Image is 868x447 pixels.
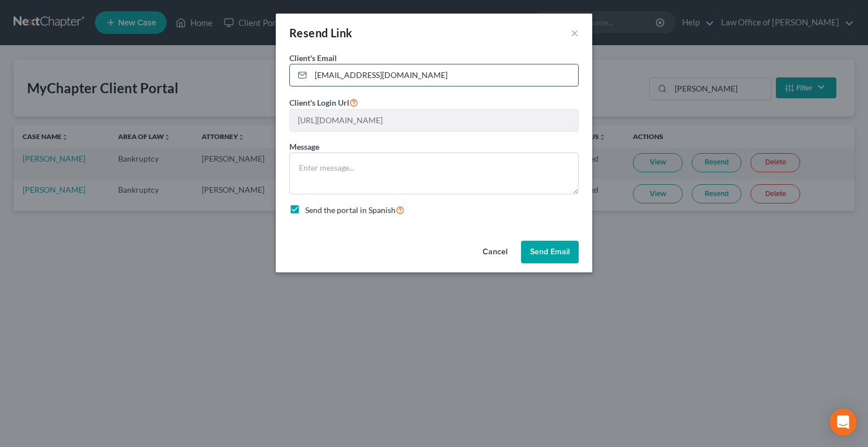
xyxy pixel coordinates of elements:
[830,409,857,436] div: Open Intercom Messenger
[571,26,579,40] button: ×
[474,241,517,263] button: Cancel
[289,53,337,63] span: Client's Email
[289,141,319,153] label: Message
[290,110,578,131] input: --
[289,25,352,41] div: Resend Link
[521,241,579,263] button: Send Email
[311,64,578,86] input: Enter email...
[289,96,358,109] label: Client's Login Url
[305,205,396,215] span: Send the portal in Spanish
